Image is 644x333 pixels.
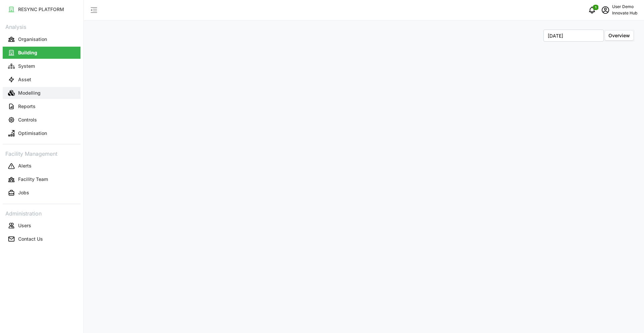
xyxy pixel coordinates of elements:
a: Building [3,46,80,59]
a: Asset [3,73,80,86]
button: Building [3,47,80,59]
a: Modelling [3,86,80,100]
a: Reports [3,100,80,113]
p: Alerts [18,162,32,169]
button: System [3,60,80,72]
p: Contact Us [18,236,43,242]
button: Users [3,220,80,232]
a: RESYNC PLATFORM [3,3,80,16]
p: Asset [18,76,31,83]
p: System [18,63,35,69]
a: Contact Us [3,232,80,246]
p: Facility Management [3,148,80,158]
a: Controls [3,113,80,127]
p: Facility Team [18,176,48,183]
button: Contact Us [3,233,80,245]
a: Optimisation [3,127,80,140]
p: Optimisation [18,130,47,137]
button: Reports [3,100,80,112]
button: notifications [585,3,599,17]
a: Users [3,219,80,232]
p: Building [18,49,37,56]
button: Jobs [3,187,80,199]
button: Alerts [3,160,80,172]
p: Reports [18,103,36,110]
a: Alerts [3,159,80,173]
p: Analysis [3,21,80,31]
a: Jobs [3,186,80,200]
a: Organisation [3,33,80,46]
a: System [3,59,80,73]
input: Select Month [543,30,604,42]
p: Jobs [18,189,29,196]
a: Facility Team [3,173,80,186]
button: Facility Team [3,174,80,186]
span: 1 [595,5,596,10]
button: Organisation [3,33,80,45]
button: RESYNC PLATFORM [3,3,80,15]
button: schedule [599,3,612,17]
button: Optimisation [3,127,80,139]
button: Controls [3,114,80,126]
p: Administration [3,208,80,218]
p: RESYNC PLATFORM [18,6,64,13]
p: Organisation [18,36,47,43]
span: Overview [608,33,630,38]
p: Controls [18,116,37,123]
button: Modelling [3,87,80,99]
button: Asset [3,74,80,86]
p: Modelling [18,90,41,96]
p: Users [18,222,31,229]
p: Innovate Hub [612,10,637,16]
p: User Demo [612,4,637,10]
